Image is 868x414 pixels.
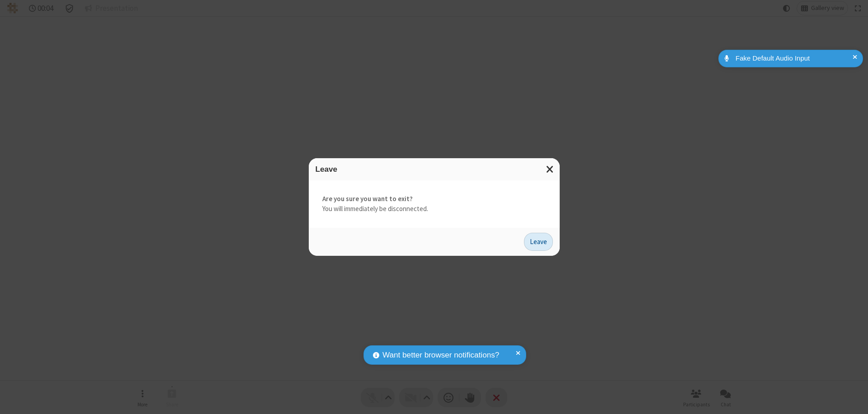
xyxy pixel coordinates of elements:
[309,180,560,228] div: You will immediately be disconnected.
[322,194,546,204] strong: Are you sure you want to exit?
[541,158,560,180] button: Close modal
[732,53,856,64] div: Fake Default Audio Input
[316,165,553,174] h3: Leave
[382,349,499,361] span: Want better browser notifications?
[524,233,553,251] button: Leave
